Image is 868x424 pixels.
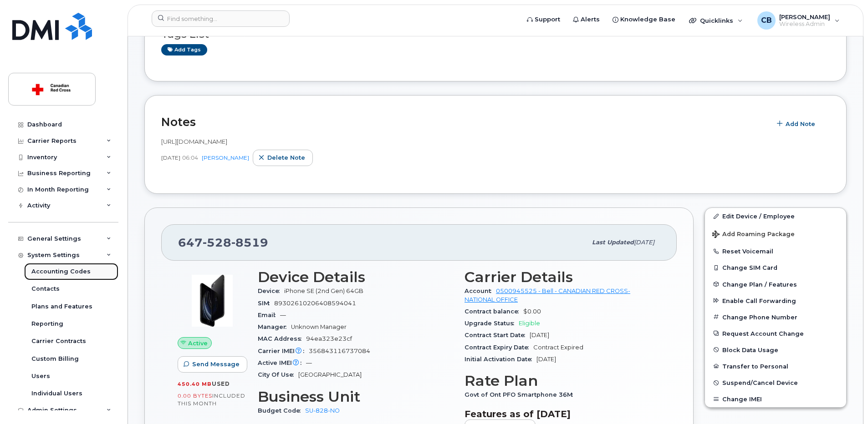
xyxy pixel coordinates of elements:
span: Contract Expiry Date [465,344,533,351]
span: Unknown Manager [291,323,347,330]
span: [DATE] [161,154,180,162]
span: 450.40 MB [178,381,212,387]
a: SU-828-NO [305,407,340,414]
img: image20231002-3703462-1mz9tax.jpeg [185,273,240,328]
div: Corinne Burke [751,11,846,30]
span: [URL][DOMAIN_NAME] [161,138,227,145]
span: [DATE] [634,239,654,246]
span: Contract Start Date [465,332,530,338]
button: Change IMEI [705,391,846,407]
button: Add Roaming Package [705,224,846,243]
span: — [306,359,312,366]
a: Knowledge Base [606,10,682,29]
a: 0500945525 - Bell - CANADIAN RED CROSS- NATIONAL OFFICE [465,288,630,303]
span: Enable Call Forwarding [722,297,796,304]
span: 528 [203,236,231,249]
a: Alerts [567,10,606,29]
span: 0.00 Bytes [178,393,212,399]
span: — [280,312,286,318]
span: Add Note [786,120,815,128]
span: Delete note [267,153,305,162]
button: Enable Call Forwarding [705,293,846,309]
span: Account [465,288,496,294]
span: $0.00 [523,308,541,315]
span: Knowledge Base [620,15,675,24]
button: Suspend/Cancel Device [705,374,846,391]
span: 89302610206408594041 [274,300,356,307]
span: Last updated [592,239,634,246]
span: Contract balance [465,308,523,315]
span: City Of Use [258,371,298,378]
button: Delete note [253,150,313,166]
button: Change SIM Card [705,259,846,276]
a: [PERSON_NAME] [202,154,249,161]
span: Govt of Ont PFO Smartphone 36M [465,391,577,398]
span: Wireless Admin [779,20,830,28]
button: Change Plan / Features [705,276,846,293]
h3: Features as of [DATE] [465,409,660,419]
span: 647 [178,236,268,249]
span: 356843116737084 [309,348,370,354]
span: CB [761,15,772,26]
span: Upgrade Status [465,320,519,327]
span: used [212,380,230,387]
button: Send Message [178,356,247,373]
span: Active [188,339,208,348]
button: Transfer to Personal [705,358,846,374]
span: Email [258,312,280,318]
span: [GEOGRAPHIC_DATA] [298,371,362,378]
button: Change Phone Number [705,309,846,325]
span: 94ea323e23cf [306,335,352,342]
span: 06:04 [182,154,198,162]
span: Carrier IMEI [258,348,309,354]
span: Support [535,15,560,24]
span: [PERSON_NAME] [779,13,830,20]
h3: Device Details [258,269,454,285]
input: Find something... [152,10,290,27]
span: Alerts [581,15,600,24]
button: Add Note [771,116,823,132]
span: Device [258,288,284,294]
span: Initial Activation Date [465,356,536,363]
span: [DATE] [530,332,549,338]
span: Manager [258,323,291,330]
h3: Business Unit [258,389,454,405]
span: Add Roaming Package [712,231,795,239]
span: SIM [258,300,274,307]
span: Budget Code [258,407,305,414]
h3: Tags List [161,29,830,40]
span: Contract Expired [533,344,583,351]
button: Request Account Change [705,325,846,342]
div: Quicklinks [683,11,749,30]
h3: Rate Plan [465,373,660,389]
span: iPhone SE (2nd Gen) 64GB [284,288,363,294]
span: Eligible [519,320,540,327]
h2: Notes [161,115,766,129]
button: Reset Voicemail [705,243,846,259]
button: Block Data Usage [705,342,846,358]
span: Quicklinks [700,17,733,24]
span: 8519 [231,236,268,249]
span: Send Message [192,360,240,368]
a: Add tags [161,44,207,56]
h3: Carrier Details [465,269,660,285]
a: Support [521,10,567,29]
span: Change Plan / Features [722,281,797,288]
span: MAC Address [258,335,306,342]
span: Suspend/Cancel Device [722,379,798,386]
a: Edit Device / Employee [705,208,846,224]
span: Active IMEI [258,359,306,366]
span: [DATE] [536,356,556,363]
